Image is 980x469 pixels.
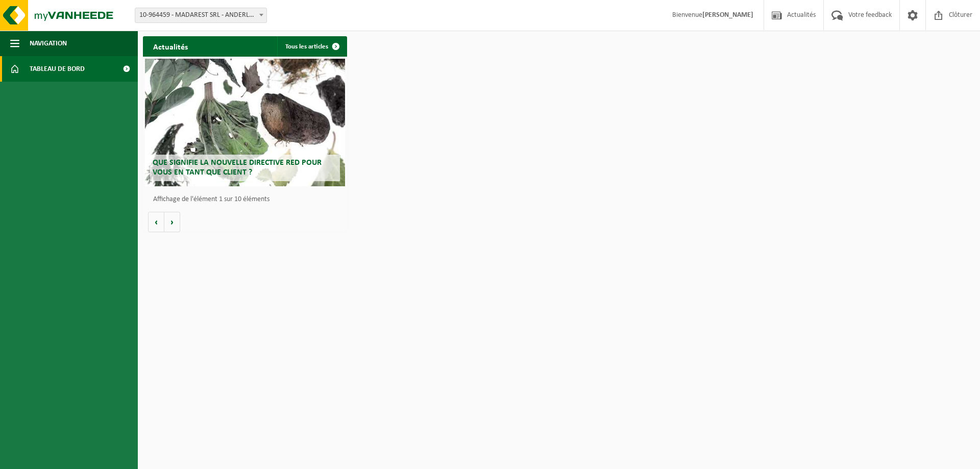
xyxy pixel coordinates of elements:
span: 10-964459 - MADAREST SRL - ANDERLUES [135,8,266,22]
span: Que signifie la nouvelle directive RED pour vous en tant que client ? [153,159,322,177]
button: Volgende [164,212,180,232]
a: Que signifie la nouvelle directive RED pour vous en tant que client ? [145,59,345,186]
p: Affichage de l'élément 1 sur 10 éléments [153,196,342,203]
span: Navigation [30,31,67,56]
h2: Actualités [143,36,198,56]
span: 10-964459 - MADAREST SRL - ANDERLUES [135,8,267,23]
span: Tableau de bord [30,56,85,82]
button: Vorige [148,212,164,232]
strong: [PERSON_NAME] [702,11,753,19]
a: Tous les articles [277,36,346,57]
